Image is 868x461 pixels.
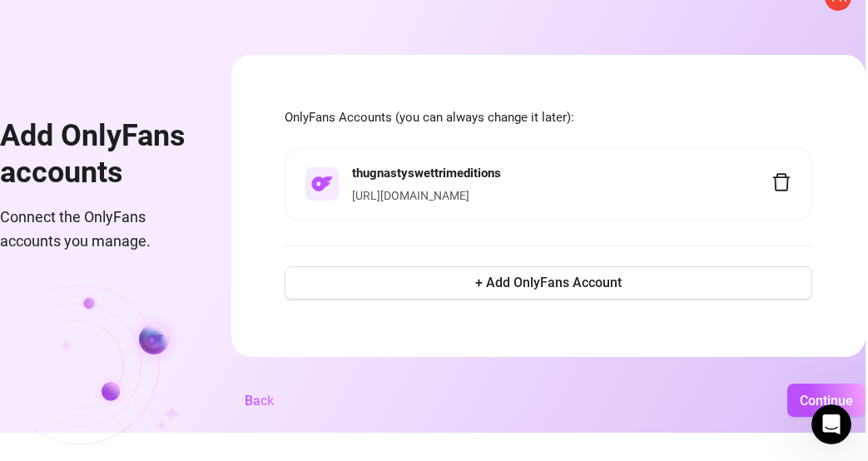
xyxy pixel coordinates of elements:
iframe: Intercom live chat [811,404,851,444]
button: Continue [787,384,866,417]
span: Back [245,393,274,409]
span: OnlyFans Accounts (you can always change it later): [285,108,812,128]
a: [URL][DOMAIN_NAME] [352,189,469,202]
strong: thugnastyswettrimeditions [352,166,501,181]
button: Back [231,384,287,417]
span: delete [771,172,791,192]
button: + Add OnlyFans Account [285,266,812,300]
span: Continue [800,393,853,409]
span: + Add OnlyFans Account [475,275,622,290]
